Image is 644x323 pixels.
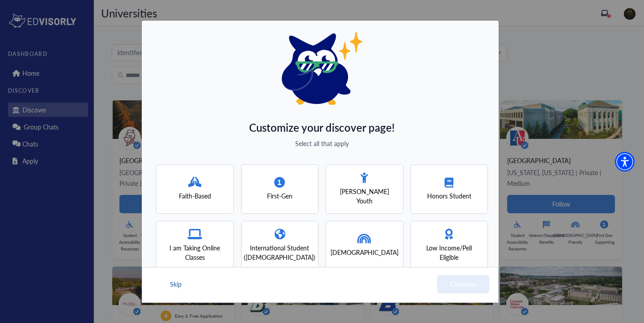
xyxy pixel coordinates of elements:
[330,248,398,257] span: [DEMOGRAPHIC_DATA]
[164,243,226,262] span: I am Taking Online Classes
[334,187,395,206] span: [PERSON_NAME] Youth
[249,119,395,135] span: Customize your discover page!
[267,191,292,201] span: First-Gen
[615,152,635,172] div: Accessibility Menu
[282,32,362,105] img: eddy logo
[244,243,315,262] span: International Student ([DEMOGRAPHIC_DATA])
[419,243,480,262] span: Low Income/Pell Eligible
[179,191,211,201] span: Faith-Based
[427,191,471,201] span: Honors Student
[169,275,182,293] button: Skip
[295,139,349,148] span: Select all that apply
